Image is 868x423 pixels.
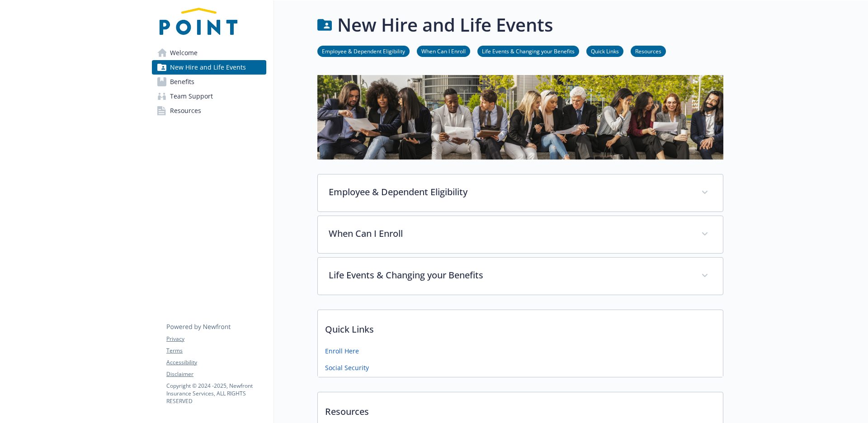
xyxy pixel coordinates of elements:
[325,346,359,356] a: Enroll Here
[329,185,690,199] p: Employee & Dependent Eligibility
[318,310,723,343] p: Quick Links
[329,227,690,240] p: When Can I Enroll
[586,47,623,55] a: Quick Links
[631,47,666,55] a: Resources
[170,75,194,89] span: Benefits
[318,216,723,253] div: When Can I Enroll
[317,75,723,160] img: new hire page banner
[152,103,266,118] a: Resources
[417,47,470,55] a: When Can I Enroll
[166,382,266,405] p: Copyright © 2024 - 2025 , Newfront Insurance Services, ALL RIGHTS RESERVED
[166,347,266,355] a: Terms
[477,47,579,55] a: Life Events & Changing your Benefits
[325,363,369,372] a: Social Security
[337,11,553,38] h1: New Hire and Life Events
[166,358,266,367] a: Accessibility
[152,75,266,89] a: Benefits
[170,46,198,60] span: Welcome
[166,335,266,343] a: Privacy
[152,60,266,75] a: New Hire and Life Events
[170,103,201,118] span: Resources
[329,268,690,282] p: Life Events & Changing your Benefits
[318,174,723,211] div: Employee & Dependent Eligibility
[317,47,410,55] a: Employee & Dependent Eligibility
[318,258,723,295] div: Life Events & Changing your Benefits
[170,60,246,75] span: New Hire and Life Events
[166,370,266,378] a: Disclaimer
[170,89,213,103] span: Team Support
[152,89,266,103] a: Team Support
[152,46,266,60] a: Welcome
